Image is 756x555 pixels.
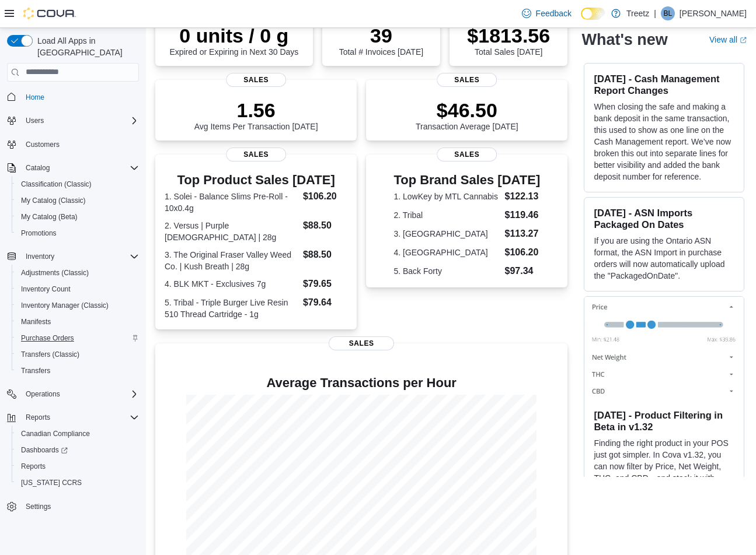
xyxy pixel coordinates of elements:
span: Settings [21,499,139,514]
span: My Catalog (Classic) [21,196,86,205]
button: Transfers (Classic) [12,346,144,363]
dt: 1. LowKey by MTL Cannabis [393,191,500,202]
span: Dark Mode [581,20,581,20]
h3: Top Product Sales [DATE] [165,173,347,187]
span: Inventory Count [16,282,139,296]
button: Operations [21,387,65,401]
button: [US_STATE] CCRS [12,475,144,491]
button: Operations [2,386,144,402]
span: Sales [226,147,287,161]
span: Transfers [21,366,50,375]
p: $46.50 [416,99,518,122]
button: Purchase Orders [12,330,144,346]
a: Inventory Count [16,282,75,296]
a: Settings [21,500,55,514]
dt: 4. BLK MKT - Exclusives 7g [165,278,298,290]
span: Feedback [536,8,572,19]
span: Transfers [16,364,139,378]
span: Operations [26,389,60,399]
a: Manifests [16,315,55,329]
span: Customers [21,137,139,152]
span: Catalog [26,163,50,173]
button: My Catalog (Classic) [12,192,144,209]
a: Transfers (Classic) [16,347,84,361]
button: Users [21,114,48,128]
span: Operations [21,387,139,401]
button: My Catalog (Beta) [12,209,144,225]
h3: [DATE] - Product Filtering in Beta in v1.32 [594,409,734,433]
h3: [DATE] - ASN Imports Packaged On Dates [594,207,734,230]
span: Sales [437,147,497,161]
span: Classification (Classic) [16,177,139,191]
img: Cova [23,8,76,19]
p: 1.56 [194,99,318,122]
button: Classification (Classic) [12,176,144,192]
button: Inventory [2,248,144,265]
span: Catalog [21,161,139,175]
dd: $113.27 [505,227,541,241]
p: Finding the right product in your POS just got simpler. In Cova v1.32, you can now filter by Pric... [594,437,734,542]
div: Expired or Expiring in Next 30 Days [169,24,298,57]
dd: $79.65 [303,277,347,291]
span: Inventory [21,250,139,264]
span: Load All Apps in [GEOGRAPHIC_DATA] [33,35,139,58]
div: Brandon Lee [661,6,675,20]
a: Classification (Classic) [16,177,96,191]
span: Sales [329,336,394,350]
button: Inventory Count [12,281,144,297]
a: Dashboards [16,443,72,457]
a: Feedback [517,2,576,25]
p: | [654,6,656,20]
button: Reports [2,409,144,426]
p: Treetz [626,6,649,20]
dd: $79.64 [303,296,347,310]
span: Reports [16,459,139,473]
span: Promotions [21,229,57,238]
button: Catalog [21,161,54,175]
span: Dashboards [21,445,68,455]
dt: 2. Versus | Purple [DEMOGRAPHIC_DATA] | 28g [165,220,298,243]
div: Avg Items Per Transaction [DATE] [194,99,318,131]
button: Users [2,113,144,129]
button: Customers [2,136,144,153]
span: Sales [226,73,287,87]
button: Home [2,89,144,106]
button: Manifests [12,314,144,330]
span: My Catalog (Classic) [16,194,139,208]
dt: 1. Solei - Balance Slims Pre-Roll - 10x0.4g [165,191,298,214]
button: Catalog [2,160,144,176]
a: Inventory Manager (Classic) [16,298,113,312]
span: Transfers (Classic) [21,350,79,359]
span: Canadian Compliance [16,427,139,441]
span: Sales [437,73,497,87]
span: Inventory Count [21,284,71,294]
div: Transaction Average [DATE] [416,99,518,131]
dd: $119.46 [505,208,541,222]
span: Users [21,114,139,128]
span: My Catalog (Beta) [21,212,78,222]
a: Promotions [16,226,61,240]
a: Reports [16,459,50,473]
p: $1813.56 [467,24,550,47]
button: Reports [21,410,55,424]
span: Home [26,93,44,102]
dd: $106.20 [303,189,347,203]
button: Settings [2,498,144,515]
a: Dashboards [12,442,144,458]
span: Dashboards [16,443,139,457]
span: Washington CCRS [16,476,139,490]
span: Transfers (Classic) [16,347,139,361]
button: Promotions [12,225,144,241]
dd: $88.50 [303,219,347,233]
input: Dark Mode [581,8,605,20]
a: [US_STATE] CCRS [16,476,86,490]
dt: 5. Back Forty [393,265,500,277]
dd: $88.50 [303,248,347,262]
span: BL [664,6,673,20]
span: Users [26,116,44,125]
span: Manifests [21,317,51,326]
dt: 4. [GEOGRAPHIC_DATA] [393,247,500,258]
dt: 3. [GEOGRAPHIC_DATA] [393,228,500,240]
button: Inventory [21,250,59,264]
a: Adjustments (Classic) [16,266,93,280]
